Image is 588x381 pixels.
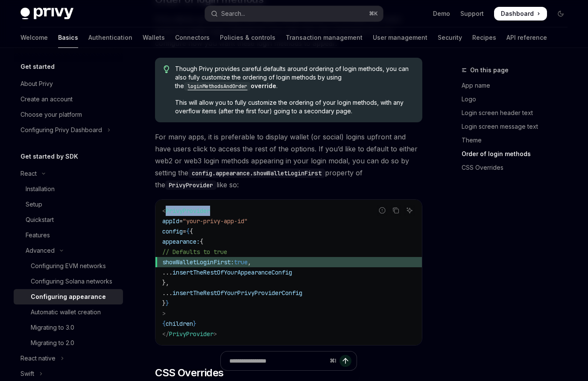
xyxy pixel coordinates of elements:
button: Toggle dark mode [554,7,568,21]
span: < [162,207,166,215]
a: Login screen message text [462,120,574,133]
span: > [214,330,217,338]
span: appId [162,217,179,225]
div: Advanced [26,245,55,256]
span: ... [162,289,173,297]
a: Choose your platform [14,107,123,122]
span: On this page [470,65,509,75]
a: loginMethodsAndOrderoverride [184,82,276,89]
a: API reference [506,27,547,48]
a: About Privy [14,76,123,92]
a: Features [14,227,123,243]
div: React [20,168,37,179]
span: children [166,320,193,328]
a: Transaction management [286,27,363,48]
span: "your-privy-app-id" [183,217,248,225]
a: Installation [14,181,123,197]
a: Welcome [20,27,48,48]
a: Logo [462,92,574,106]
button: Open search [205,6,383,21]
a: Configuring Solana networks [14,274,123,289]
span: }, [162,279,169,286]
a: App name [462,79,574,92]
svg: Tip [164,65,170,73]
code: config.appearance.showWalletLoginFirst [188,168,325,178]
input: Ask a question... [229,351,326,370]
a: Demo [433,9,450,18]
h5: Get started by SDK [20,151,78,162]
a: Policies & controls [220,27,275,48]
span: { [200,238,203,245]
span: > [162,310,166,317]
a: Quickstart [14,212,123,227]
div: Migrating to 3.0 [31,322,74,333]
span: } [162,299,166,307]
span: showWalletLoginFirst: [162,258,234,266]
div: React native [20,353,56,363]
a: Configuring EVM networks [14,258,123,274]
a: Recipes [472,27,496,48]
a: Theme [462,133,574,147]
a: Setup [14,197,123,212]
a: Basics [58,27,78,48]
button: Toggle React native section [14,351,123,366]
div: Configuring Privy Dashboard [20,125,102,135]
a: Migrating to 2.0 [14,335,123,351]
span: = [183,227,186,235]
span: config [162,227,183,235]
span: } [166,299,169,307]
span: = [179,217,183,225]
span: // Defaults to true [162,248,227,256]
a: Order of login methods [462,147,574,161]
span: Dashboard [501,9,534,18]
div: Automatic wallet creation [31,307,101,317]
a: Security [438,27,462,48]
span: PrivyProvider [166,207,210,215]
span: Though Privy provides careful defaults around ordering of login methods, you can also fully custo... [175,65,414,91]
button: Toggle React section [14,166,123,181]
div: About Privy [20,79,53,89]
span: { [190,227,193,235]
a: Login screen header text [462,106,574,120]
a: Automatic wallet creation [14,304,123,320]
img: dark logo [20,8,73,20]
a: Dashboard [494,7,547,21]
div: Configuring EVM networks [31,261,106,271]
a: Authentication [88,27,132,48]
span: ... [162,269,173,276]
button: Toggle Configuring Privy Dashboard section [14,122,123,138]
span: For many apps, it is preferable to display wallet (or social) logins upfront and have users click... [155,131,422,191]
a: CSS Overrides [462,161,574,174]
button: Ask AI [404,205,415,216]
div: Setup [26,199,42,210]
span: insertTheRestOfYourAppearanceConfig [173,269,292,276]
code: PrivyProvider [165,180,216,190]
div: Swift [20,369,34,379]
div: Migrating to 2.0 [31,338,74,348]
div: Create an account [20,94,73,104]
a: Configuring appearance [14,289,123,304]
span: } [193,320,196,328]
div: Configuring appearance [31,292,106,302]
div: Search... [221,9,245,19]
span: appearance: [162,238,200,245]
span: , [248,258,251,266]
a: Support [460,9,484,18]
span: ⌘ K [369,10,378,17]
button: Report incorrect code [377,205,388,216]
h5: Get started [20,62,55,72]
div: Choose your platform [20,109,82,120]
a: User management [373,27,427,48]
span: </ [162,330,169,338]
span: true [234,258,248,266]
code: loginMethodsAndOrder [184,82,251,91]
a: Create an account [14,92,123,107]
div: Installation [26,184,55,194]
div: Configuring Solana networks [31,276,112,286]
button: Send message [339,355,351,367]
button: Toggle Advanced section [14,243,123,258]
div: Features [26,230,50,240]
a: Wallets [143,27,165,48]
a: Migrating to 3.0 [14,320,123,335]
span: PrivyProvider [169,330,214,338]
